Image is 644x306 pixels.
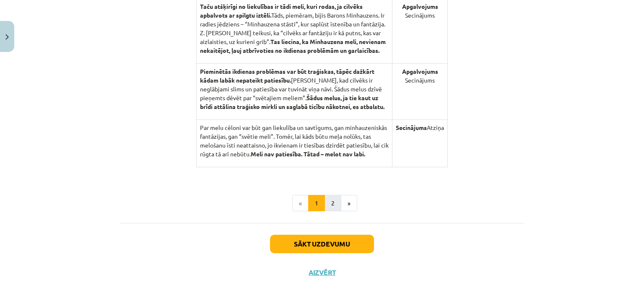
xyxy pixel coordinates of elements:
button: Aizvērt [306,268,338,277]
strong: Pieminētās ikdienas problēmas var būt traģiskas, tāpēc dažkārt kādam labāk nepateikt patiesību. [200,67,374,84]
strong: Šādus melus, ja tie kaut uz brīdi attālina traģisko mirkli un saglabā ticību nākotnei, es atbalstu. [200,94,384,110]
strong: Taču atšķirīgi no liekulības ir tādi meli, kuri rodas, ja cilvēks apbalvots ar spilgtu iztēli. [200,3,363,19]
button: 2 [325,195,341,212]
strong: Meli nav patiesība. Tātad – melot nav labi. [251,150,365,158]
button: Sākt uzdevumu [270,235,374,253]
img: icon-close-lesson-0947bae3869378f0d4975bcd49f059093ad1ed9edebbc8119c70593378902aed.svg [5,34,9,40]
p: Secinājums [396,2,444,20]
p: Tāds, piemēram, bijis Barons Minhauzens. Ir radies jēdziens – “Minhauzena stāsti”, kur saplūst īs... [200,2,389,55]
strong: Secinājums [396,124,427,131]
nav: Page navigation example [119,195,525,212]
p: Atziņa [396,123,444,132]
p: Secinājums [396,67,444,85]
strong: Apgalvojums [402,3,438,10]
strong: Apgalvojums [402,67,438,75]
p: [PERSON_NAME], kad cilvēks ir neglābjami slims un patiesība var tuvināt viņa nāvi. Šādus melus dz... [200,67,389,111]
strong: Tas liecina, ka Minhauzena meli, nevienam nekaitējot, ļauj atbrīvoties no ikdienas problēmām un g... [200,38,386,54]
button: » [341,195,357,212]
p: Par melu cēloni var būt gan liekulība un savtīgums, gan minhauzeniskās fantāzijas, gan “svētie me... [200,123,389,158]
button: 1 [308,195,325,212]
